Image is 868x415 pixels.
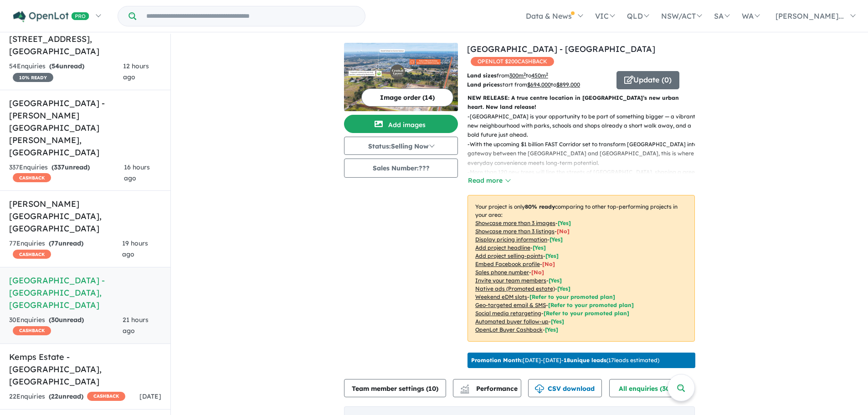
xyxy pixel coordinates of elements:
[13,11,89,22] img: Openlot PRO Logo White
[528,379,602,397] button: CSV download
[542,261,555,267] span: [ No ]
[616,71,679,89] button: Update (0)
[49,239,83,247] strong: ( unread)
[467,80,610,89] p: start from
[467,195,695,342] p: Your project is only comparing to other top-performing projects in your area: - - - - - - - - - -...
[54,163,65,171] span: 337
[467,140,702,168] p: - With the upcoming $1 billion FAST Corridor set to transform [GEOGRAPHIC_DATA] into a gateway be...
[467,72,497,79] b: Land sizes
[9,162,124,184] div: 337 Enquir ies
[9,61,123,83] div: 54 Enquir ies
[51,392,58,400] span: 22
[124,163,150,182] span: 16 hours ago
[475,318,549,325] u: Automated buyer follow-up
[467,112,702,140] p: - [GEOGRAPHIC_DATA] is your opportunity to be part of something bigger — a vibrant new neighbourh...
[533,244,546,251] span: [ Yes ]
[9,238,122,260] div: 77 Enquir ies
[123,316,149,335] span: 21 hours ago
[139,392,161,400] span: [DATE]
[475,236,547,243] u: Display pricing information
[529,293,615,300] span: [Refer to your promoted plan]
[49,62,84,70] strong: ( unread)
[138,6,363,26] input: Try estate name, suburb, builder or developer
[546,72,548,77] sup: 2
[461,384,469,389] img: line-chart.svg
[9,391,125,402] div: 22 Enquir ies
[344,137,458,155] button: Status:Selling Now
[460,387,469,393] img: bar-chart.svg
[471,57,554,66] span: OPENLOT $ 200 CASHBACK
[87,392,125,401] span: CASHBACK
[475,302,546,308] u: Geo-targeted email & SMS
[471,357,523,364] b: Promotion Month:
[453,379,521,397] button: Performance
[544,310,629,317] span: [Refer to your promoted plan]
[531,269,544,276] span: [ No ]
[549,277,562,284] span: [ Yes ]
[545,252,559,259] span: [ Yes ]
[51,239,58,247] span: 77
[51,316,59,324] span: 30
[527,81,551,88] u: $ 694,000
[609,379,692,397] button: All enquiries (30)
[467,175,510,186] button: Read more
[564,357,606,364] b: 18 unique leads
[550,236,563,243] span: [ Yes ]
[9,315,123,337] div: 30 Enquir ies
[122,239,148,258] span: 19 hours ago
[557,285,570,292] span: [Yes]
[557,228,570,235] span: [ No ]
[545,326,558,333] span: [Yes]
[475,252,543,259] u: Add project selling-points
[475,293,527,300] u: Weekend eDM slots
[344,159,458,178] button: Sales Number:???
[548,302,634,308] span: [Refer to your promoted plan]
[526,72,548,79] span: to
[467,71,610,80] p: from
[49,316,84,324] strong: ( unread)
[361,88,453,107] button: Image order (14)
[13,250,51,259] span: CASHBACK
[475,261,540,267] u: Embed Facebook profile
[558,220,571,226] span: [ Yes ]
[509,72,526,79] u: 300 m
[467,44,655,54] a: [GEOGRAPHIC_DATA] - [GEOGRAPHIC_DATA]
[535,384,544,394] img: download icon
[13,173,51,182] span: CASHBACK
[556,81,580,88] u: $ 899,000
[51,62,59,70] span: 54
[475,277,546,284] u: Invite your team members
[428,384,436,393] span: 10
[344,115,458,133] button: Add images
[344,379,446,397] button: Team member settings (10)
[9,198,161,235] h5: [PERSON_NAME][GEOGRAPHIC_DATA] , [GEOGRAPHIC_DATA]
[9,274,161,311] h5: [GEOGRAPHIC_DATA] - [GEOGRAPHIC_DATA] , [GEOGRAPHIC_DATA]
[475,220,555,226] u: Showcase more than 3 images
[525,203,555,210] b: 80 % ready
[13,326,51,335] span: CASHBACK
[49,392,83,400] strong: ( unread)
[551,81,580,88] span: to
[51,163,90,171] strong: ( unread)
[9,351,161,388] h5: Kemps Estate - [GEOGRAPHIC_DATA] , [GEOGRAPHIC_DATA]
[467,93,695,112] p: NEW RELEASE: A true centre location in [GEOGRAPHIC_DATA]’s new urban heart. New land release!
[344,43,458,111] img: Central Grove - Austral
[524,72,526,77] sup: 2
[551,318,564,325] span: [Yes]
[776,11,844,20] span: [PERSON_NAME]...
[467,81,500,88] b: Land prices
[467,168,702,186] p: - More than 120 new trees will line the streets of [GEOGRAPHIC_DATA], shaping a green, walkable c...
[531,72,548,79] u: 450 m
[475,228,555,235] u: Showcase more than 3 listings
[9,33,161,57] h5: [STREET_ADDRESS] , [GEOGRAPHIC_DATA]
[475,244,530,251] u: Add project headline
[462,384,518,393] span: Performance
[475,269,529,276] u: Sales phone number
[475,310,541,317] u: Social media retargeting
[9,97,161,159] h5: [GEOGRAPHIC_DATA] - [PERSON_NAME][GEOGRAPHIC_DATA][PERSON_NAME] , [GEOGRAPHIC_DATA]
[475,326,543,333] u: OpenLot Buyer Cashback
[471,356,659,364] p: [DATE] - [DATE] - ( 17 leads estimated)
[123,62,149,81] span: 12 hours ago
[475,285,555,292] u: Native ads (Promoted estate)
